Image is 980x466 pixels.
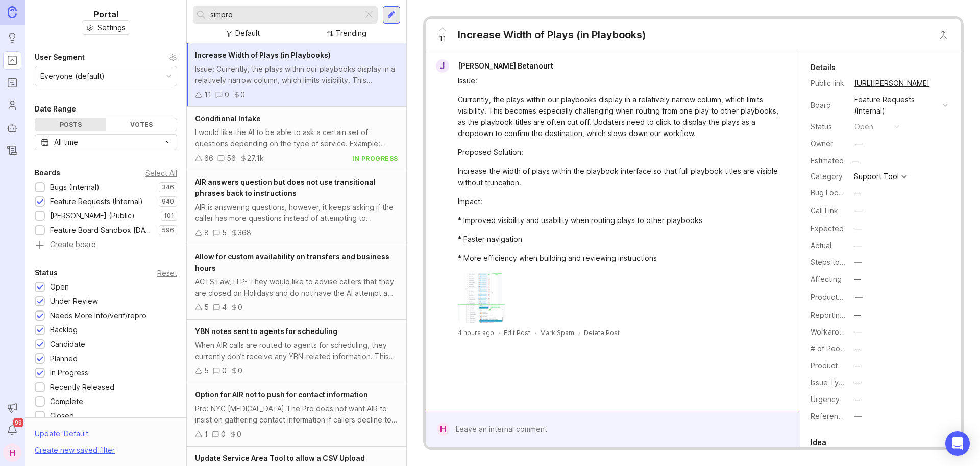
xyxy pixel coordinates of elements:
div: Edit Post [504,328,530,337]
div: — [854,274,861,285]
div: Feature Requests (Internal) [50,196,143,207]
div: Default [235,28,260,39]
span: Increase Width of Plays (in Playbooks) [195,51,331,59]
div: Feature Board Sandbox [DATE] [50,225,154,236]
span: Settings [97,23,126,33]
svg: toggle icon [160,138,177,146]
div: Recently Released [50,382,114,393]
label: # of People Affected [811,344,883,353]
div: — [854,360,861,371]
a: Settings [82,20,130,35]
a: Create board [35,241,177,250]
div: 5 [204,302,209,313]
input: Search... [210,9,359,20]
div: 66 [204,152,213,164]
p: 101 [164,212,174,220]
a: Autopilot [3,119,21,137]
button: Steps to Reproduce [851,256,865,269]
p: 940 [162,197,174,206]
div: — [854,394,861,405]
div: Owner [811,138,846,149]
div: * Faster navigation [458,234,779,245]
div: 0 [222,365,227,376]
span: Option for AIR not to push for contact information [195,390,368,399]
div: Backlog [50,324,78,336]
div: Needs More Info/verif/repro [50,310,146,321]
div: Increase the width of plays within the playbook interface so that full playbook titles are visibl... [458,166,779,188]
a: J[PERSON_NAME] Betanourt [430,59,561,73]
div: Proposed Solution: [458,147,779,158]
a: AIR answers question but does not use transitional phrases back to instructionsAIR is answering q... [187,170,406,245]
div: 27.1k [247,152,264,164]
button: Call Link [852,204,866,217]
label: Actual [811,241,831,250]
div: 0 [225,89,229,100]
div: Status [811,121,846,132]
div: * Improved visibility and usability when routing plays to other playbooks [458,215,779,226]
div: Public link [811,78,846,89]
div: — [854,411,862,422]
div: Posts [35,118,106,131]
label: Call Link [811,206,838,215]
span: 4 hours ago [458,328,494,337]
div: 8 [204,227,209,238]
div: Boards [35,167,60,179]
div: 368 [238,227,251,238]
div: Delete Post [584,328,620,337]
button: H [3,443,21,462]
img: Canny Home [8,6,17,18]
div: Impact: [458,196,779,207]
a: Ideas [3,29,21,47]
div: Increase Width of Plays (in Playbooks) [458,28,646,42]
div: 4 [222,302,227,313]
button: Actual [851,239,865,252]
img: https://canny-assets.io/images/640f4516fe6e0839472006905d9a32e8.png [458,272,505,323]
div: · [578,328,580,337]
div: Open Intercom Messenger [945,431,970,456]
label: Product [811,361,838,370]
div: 56 [227,152,236,164]
div: in progress [352,154,398,163]
div: Create new saved filter [35,445,115,456]
div: Trending [336,28,366,39]
p: 346 [162,183,174,191]
div: Votes [106,118,177,131]
div: * More efficiency when building and reviewing instructions [458,253,779,264]
div: Everyone (default) [40,71,105,82]
div: — [855,292,863,303]
a: Users [3,96,21,115]
span: 11 [439,33,446,45]
div: Currently, the plays within our playbooks display in a relatively narrow column, which limits vis... [458,94,779,139]
div: H [437,423,450,436]
div: · [498,328,500,337]
div: All time [54,137,78,148]
div: Estimated [811,157,844,164]
span: AIR answers question but does not use transitional phrases back to instructions [195,177,376,197]
div: 0 [238,365,242,376]
h1: Portal [94,8,118,20]
div: 0 [240,89,245,100]
span: Allow for custom availability on transfers and business hours [195,252,389,272]
div: · [534,328,536,337]
div: Under Review [50,296,98,307]
div: — [855,205,863,216]
a: Allow for custom availability on transfers and business hoursACTS Law, LLP- They would like to ad... [187,245,406,320]
div: — [854,343,861,354]
div: Board [811,100,846,111]
a: Conditional IntakeI would like the AI to be able to ask a certain set of questions depending on t... [187,107,406,170]
a: [URL][PERSON_NAME] [851,77,933,90]
div: Issue: [458,75,779,86]
div: Idea [811,436,826,449]
div: open [854,121,873,132]
span: 99 [13,418,23,427]
span: YBN notes sent to agents for scheduling [195,327,337,336]
div: Issue: Currently, the plays within our playbooks display in a relatively narrow column, which lim... [195,63,398,86]
a: YBN notes sent to agents for schedulingWhen AIR calls are routed to agents for scheduling, they c... [187,320,406,383]
button: Reference(s) [851,410,865,423]
div: Planned [50,353,78,364]
button: ProductboardID [852,291,866,304]
button: Notifications [3,421,21,439]
div: — [854,223,862,234]
div: — [854,309,861,321]
label: Reference(s) [811,412,856,420]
